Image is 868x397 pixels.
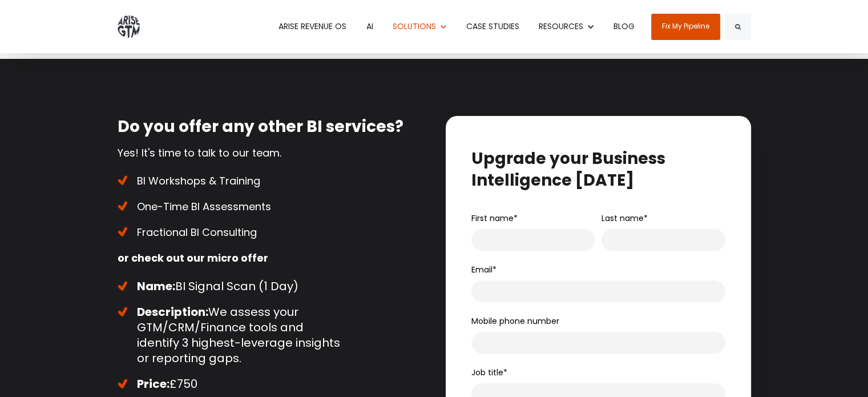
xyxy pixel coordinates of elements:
p: £750 [137,376,340,392]
span: Email [471,264,492,275]
h2: Upgrade your Business Intelligence [DATE] [471,148,725,191]
span: Job title [471,367,503,378]
span: Yes! It's time to talk to our team. [118,146,281,160]
h2: Do you offer any other BI services? [118,116,426,138]
span: RESOURCES [539,21,583,32]
p: BI Signal Scan (1 Day) [137,279,340,294]
strong: Description: [137,304,208,320]
button: Search [725,14,751,40]
img: ARISE GTM logo grey [118,15,140,38]
span: Mobile phone number [471,315,559,327]
p: We assess your GTM/CRM/Finance tools and identify 3 highest-leverage insights or reporting gaps. [137,304,340,366]
span: Fractional BI Consulting [137,225,257,239]
span: Last name [601,212,644,224]
strong: Name: [137,278,175,294]
span: First name [471,212,514,224]
strong: Price: [137,376,169,392]
span: Show submenu for RESOURCES [539,21,539,21]
a: Fix My Pipeline [651,14,720,40]
span: One-Time BI Assessments [137,199,271,214]
span: SOLUTIONS [393,21,436,32]
span: BI Workshops & Training [137,174,260,188]
span: or check out our micro offer [118,251,268,265]
span: Show submenu for SOLUTIONS [393,21,393,21]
